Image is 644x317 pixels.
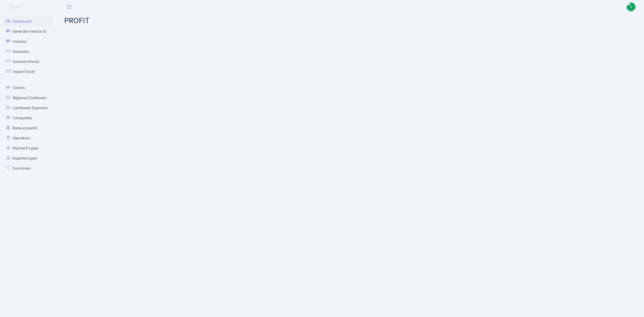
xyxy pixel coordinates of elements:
[627,3,635,11] img: Vivio
[3,93,53,103] a: Regions/Cashboxes
[3,83,53,93] a: Clients
[627,3,635,11] a: V
[3,103,53,113] a: Cashboxes Expenses
[3,36,53,47] a: Invoices
[3,133,53,143] a: Operators
[3,143,53,153] a: Payment types
[3,123,53,133] a: Bank accounts
[3,163,53,173] a: Currencies
[3,47,53,57] a: Scenarios
[3,16,53,26] a: Dashboard
[3,26,53,36] a: Generate Invoice ID
[3,113,53,123] a: Companies
[3,57,53,67] a: Scenario blocks
[63,3,75,11] button: Toggle navigation
[3,67,53,77] a: Import Excel
[3,153,53,163] a: Expense types
[64,15,89,26] span: PROFIT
